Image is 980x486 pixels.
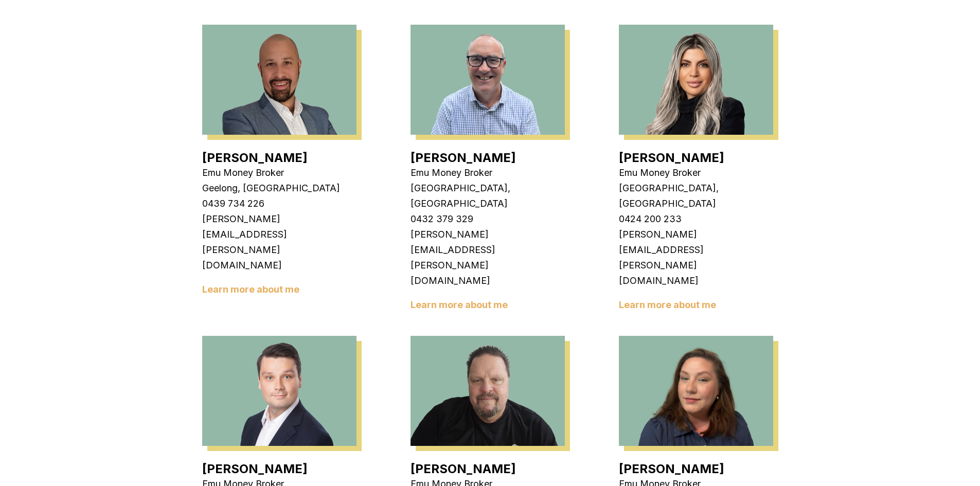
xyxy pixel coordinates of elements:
p: Emu Money Broker [619,165,773,181]
a: [PERSON_NAME] [202,150,308,165]
img: Erin Shield [619,336,773,446]
a: [PERSON_NAME] [411,150,516,165]
p: [PERSON_NAME][EMAIL_ADDRESS][PERSON_NAME][DOMAIN_NAME] [619,227,773,289]
img: Adam Howell [411,25,565,135]
p: Emu Money Broker [202,165,357,181]
img: Baron Ketterman [411,336,565,446]
a: [PERSON_NAME] [619,150,724,165]
a: Learn more about me [619,299,716,310]
p: 0432 379 329 [411,211,565,227]
img: Jackson Fanfulla [202,336,357,446]
a: [PERSON_NAME] [202,461,308,476]
p: Emu Money Broker [411,165,565,181]
a: [PERSON_NAME] [619,461,724,476]
p: [PERSON_NAME][EMAIL_ADDRESS][PERSON_NAME][DOMAIN_NAME] [202,211,357,273]
a: Learn more about me [411,299,508,310]
a: Learn more about me [202,284,299,295]
p: [GEOGRAPHIC_DATA], [GEOGRAPHIC_DATA] [411,181,565,211]
p: 0424 200 233 [619,211,773,227]
p: [GEOGRAPHIC_DATA], [GEOGRAPHIC_DATA] [619,181,773,211]
p: Geelong, [GEOGRAPHIC_DATA] [202,181,357,196]
img: Evette Abdo [619,25,773,135]
a: [PERSON_NAME] [411,461,516,476]
p: [PERSON_NAME][EMAIL_ADDRESS][PERSON_NAME][DOMAIN_NAME] [411,227,565,289]
img: Brad Hearns [202,25,357,135]
p: 0439 734 226 [202,196,357,211]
